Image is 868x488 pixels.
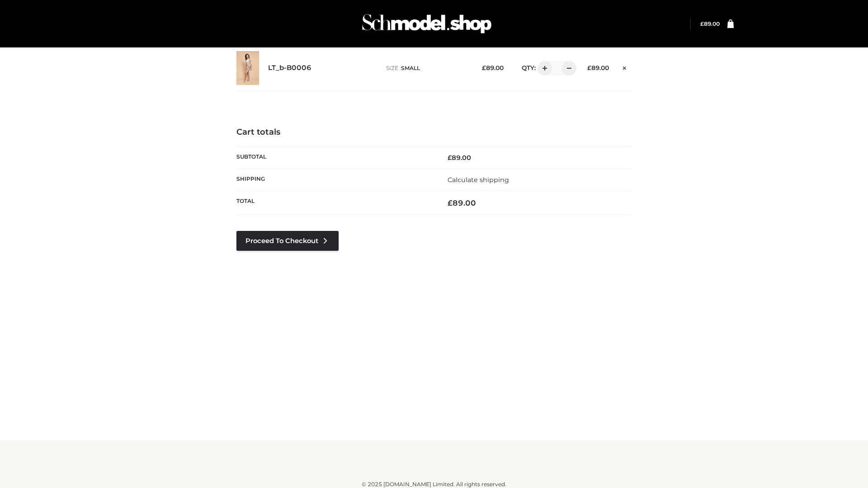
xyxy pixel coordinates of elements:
span: £ [448,154,452,162]
a: LT_b-B0006 [268,64,311,72]
a: Proceed to Checkout [236,231,339,251]
th: Total [236,191,434,215]
bdi: 89.00 [482,64,504,71]
div: QTY: [513,61,573,75]
span: £ [587,64,591,71]
a: Calculate shipping [448,176,509,184]
bdi: 89.00 [700,20,720,27]
img: Schmodel Admin 964 [359,6,495,42]
bdi: 89.00 [448,154,471,162]
bdi: 89.00 [448,198,476,207]
span: £ [448,198,453,207]
bdi: 89.00 [587,64,609,71]
span: £ [482,64,486,71]
p: size : [386,64,468,72]
th: Subtotal [236,146,434,169]
h4: Cart totals [236,127,632,137]
span: SMALL [401,65,420,71]
a: Remove this item [618,61,632,73]
a: £89.00 [700,20,720,27]
span: £ [700,20,704,27]
th: Shipping [236,169,434,191]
